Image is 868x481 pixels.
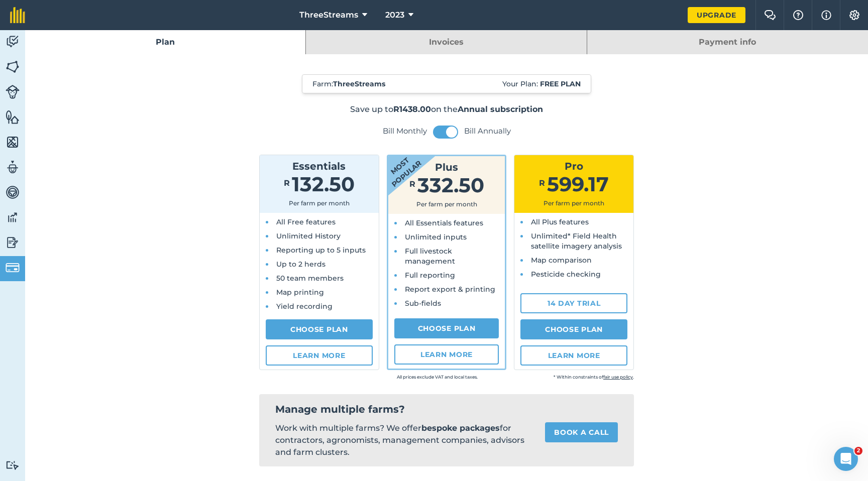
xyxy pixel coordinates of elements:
[405,299,441,308] span: Sub-fields
[266,319,373,339] a: Choose Plan
[603,374,633,380] a: fair use policy
[394,318,499,338] a: Choose Plan
[416,200,477,208] span: Per farm per month
[688,7,745,23] a: Upgrade
[854,447,862,455] span: 2
[520,345,627,366] a: Learn more
[417,173,484,197] span: 332.50
[276,302,333,311] span: Yield recording
[292,160,346,172] span: Essentials
[405,285,495,294] span: Report export & printing
[6,109,20,125] img: svg+xml;base64,PHN2ZyB4bWxucz0iaHR0cDovL3d3dy53My5vcmcvMjAwMC9zdmciIHdpZHRoPSI1NiIgaGVpZ2h0PSI2MC...
[531,256,592,265] span: Map comparison
[6,135,20,150] img: svg+xml;base64,PHN2ZyB4bWxucz0iaHR0cDovL3d3dy53My5vcmcvMjAwMC9zdmciIHdpZHRoPSI1NiIgaGVpZ2h0PSI2MC...
[385,9,404,21] span: 2023
[531,231,622,251] span: Unlimited* Field Health satellite imagery analysis
[292,172,355,196] span: 132.50
[520,293,627,313] a: 14 day trial
[405,247,455,266] span: Full livestock management
[284,178,290,188] span: R
[276,274,344,283] span: 50 team members
[547,172,609,196] span: 599.17
[321,372,478,382] small: All prices exclude VAT and local taxes.
[6,235,20,250] img: svg+xml;base64,PD94bWwgdmVyc2lvbj0iMS4wIiBlbmNvZGluZz0idXRmLTgiPz4KPCEtLSBHZW5lcmF0b3I6IEFkb2JlIE...
[405,218,483,227] span: All Essentials features
[502,79,581,89] span: Your Plan:
[266,345,373,366] a: Learn more
[333,79,385,88] strong: ThreeStreams
[276,288,324,297] span: Map printing
[435,161,458,173] span: Plus
[405,232,467,242] span: Unlimited inputs
[6,59,20,74] img: svg+xml;base64,PHN2ZyB4bWxucz0iaHR0cDovL3d3dy53My5vcmcvMjAwMC9zdmciIHdpZHRoPSI1NiIgaGVpZ2h0PSI2MC...
[312,79,385,89] span: Farm :
[531,217,589,226] span: All Plus features
[6,460,20,470] img: svg+xml;base64,PD94bWwgdmVyc2lvbj0iMS4wIiBlbmNvZGluZz0idXRmLTgiPz4KPCEtLSBHZW5lcmF0b3I6IEFkb2JlIE...
[544,199,604,207] span: Per farm per month
[409,179,415,189] span: R
[848,10,860,20] img: A cog icon
[383,126,427,136] label: Bill Monthly
[393,104,431,114] strong: R1438.00
[764,10,776,20] img: Two speech bubbles overlapping with the left bubble in the forefront
[191,103,703,115] p: Save up to on the
[358,127,441,203] strong: Most popular
[276,246,366,255] span: Reporting up to 5 inputs
[394,344,499,365] a: Learn more
[276,231,341,240] span: Unlimited History
[275,422,529,458] p: Work with multiple farms? We offer for contractors, agronomists, management companies, advisors a...
[6,85,20,99] img: svg+xml;base64,PD94bWwgdmVyc2lvbj0iMS4wIiBlbmNvZGluZz0idXRmLTgiPz4KPCEtLSBHZW5lcmF0b3I6IEFkb2JlIE...
[834,447,858,471] iframe: Intercom live chat
[6,261,20,275] img: svg+xml;base64,PD94bWwgdmVyc2lvbj0iMS4wIiBlbmNvZGluZz0idXRmLTgiPz4KPCEtLSBHZW5lcmF0b3I6IEFkb2JlIE...
[464,126,511,136] label: Bill Annually
[10,7,25,23] img: fieldmargin Logo
[6,185,20,200] img: svg+xml;base64,PD94bWwgdmVyc2lvbj0iMS4wIiBlbmNvZGluZz0idXRmLTgiPz4KPCEtLSBHZW5lcmF0b3I6IEFkb2JlIE...
[6,160,20,175] img: svg+xml;base64,PD94bWwgdmVyc2lvbj0iMS4wIiBlbmNvZGluZz0idXRmLTgiPz4KPCEtLSBHZW5lcmF0b3I6IEFkb2JlIE...
[792,10,804,20] img: A question mark icon
[531,270,601,279] span: Pesticide checking
[545,422,618,442] a: Book a call
[276,217,336,226] span: All Free features
[458,104,543,114] strong: Annual subscription
[478,372,634,382] small: * Within constraints of .
[421,423,500,433] strong: bespoke packages
[299,9,358,21] span: ThreeStreams
[520,319,627,339] a: Choose Plan
[6,34,20,49] img: svg+xml;base64,PD94bWwgdmVyc2lvbj0iMS4wIiBlbmNvZGluZz0idXRmLTgiPz4KPCEtLSBHZW5lcmF0b3I6IEFkb2JlIE...
[6,210,20,225] img: svg+xml;base64,PD94bWwgdmVyc2lvbj0iMS4wIiBlbmNvZGluZz0idXRmLTgiPz4KPCEtLSBHZW5lcmF0b3I6IEFkb2JlIE...
[275,402,618,416] h2: Manage multiple farms?
[405,271,455,280] span: Full reporting
[25,30,305,54] a: Plan
[289,199,350,207] span: Per farm per month
[821,9,831,21] img: svg+xml;base64,PHN2ZyB4bWxucz0iaHR0cDovL3d3dy53My5vcmcvMjAwMC9zdmciIHdpZHRoPSIxNyIgaGVpZ2h0PSIxNy...
[587,30,868,54] a: Payment info
[540,79,581,88] strong: Free plan
[565,160,583,172] span: Pro
[276,260,325,269] span: Up to 2 herds
[539,178,545,188] span: R
[306,30,586,54] a: Invoices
